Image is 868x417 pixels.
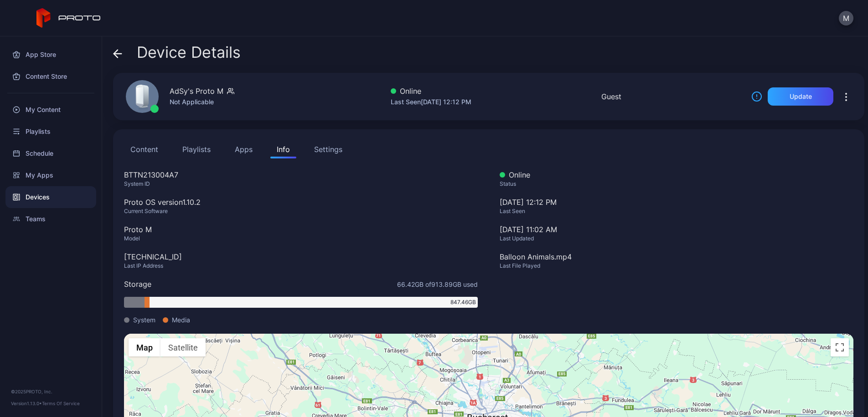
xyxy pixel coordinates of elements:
[124,251,478,262] div: [TECHNICAL_ID]
[5,186,96,208] a: Devices
[124,197,478,208] div: Proto OS version 1.10.2
[500,224,853,235] div: [DATE] 11:02 AM
[500,197,853,224] div: [DATE] 12:12 PM
[124,180,478,188] div: System ID
[270,140,296,158] button: Info
[5,44,96,66] a: App Store
[124,208,478,215] div: Current Software
[601,91,621,102] div: Guest
[170,97,234,107] div: Not Applicable
[5,66,96,87] a: Content Store
[129,338,160,356] button: Show street map
[124,169,478,180] div: BTTN213004A7
[500,169,853,180] div: Online
[391,86,471,97] div: Online
[170,86,223,97] div: AdSy's Proto M
[133,315,155,325] span: System
[5,99,96,121] a: My Content
[11,388,91,395] div: © 2025 PROTO, Inc.
[450,298,476,306] span: 847.46 GB
[790,93,812,100] div: Update
[5,164,96,186] a: My Apps
[176,140,217,158] button: Playlists
[500,251,853,262] div: Balloon Animals.mp4
[500,180,853,188] div: Status
[124,224,478,235] div: Proto M
[839,11,853,25] button: M
[124,262,478,270] div: Last IP Address
[397,280,478,289] span: 66.42 GB of 913.89 GB used
[5,121,96,142] a: Playlists
[5,142,96,164] a: Schedule
[308,140,349,158] button: Settings
[500,262,853,270] div: Last File Played
[500,208,853,215] div: Last Seen
[768,87,833,106] button: Update
[42,401,80,406] a: Terms Of Service
[500,235,853,242] div: Last Updated
[124,140,165,158] button: Content
[160,338,206,356] button: Show satellite imagery
[172,315,190,325] span: Media
[277,144,290,155] div: Info
[391,97,471,107] div: Last Seen [DATE] 12:12 PM
[124,235,478,242] div: Model
[228,140,259,158] button: Apps
[5,208,96,230] a: Teams
[831,338,849,356] button: Toggle fullscreen view
[314,144,342,155] div: Settings
[137,44,241,61] span: Device Details
[11,401,42,406] span: Version 1.13.0 •
[124,279,151,290] div: Storage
